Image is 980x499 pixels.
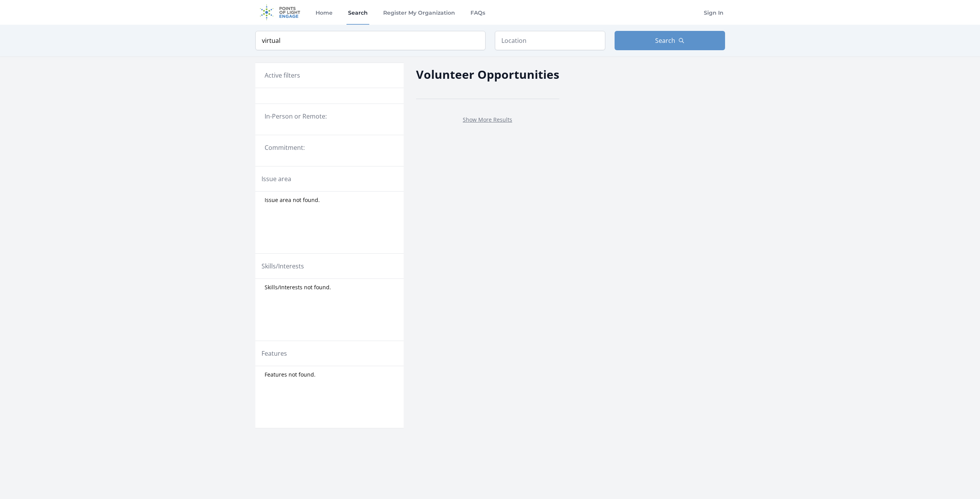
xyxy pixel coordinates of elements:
h2: Volunteer Opportunities [416,66,559,83]
legend: Commitment: [265,143,394,152]
span: Skills/Interests not found. [265,283,331,291]
legend: Skills/Interests [262,261,304,271]
input: Keyword [255,31,486,50]
legend: Issue area [262,174,291,183]
span: Issue area not found. [265,196,320,204]
button: Search [615,31,725,50]
h3: Active filters [265,71,300,80]
input: Location [495,31,605,50]
a: Show More Results [463,116,512,123]
span: Features not found. [265,371,316,378]
span: Search [655,36,675,45]
legend: In-Person or Remote: [265,112,394,121]
legend: Features [262,349,287,358]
